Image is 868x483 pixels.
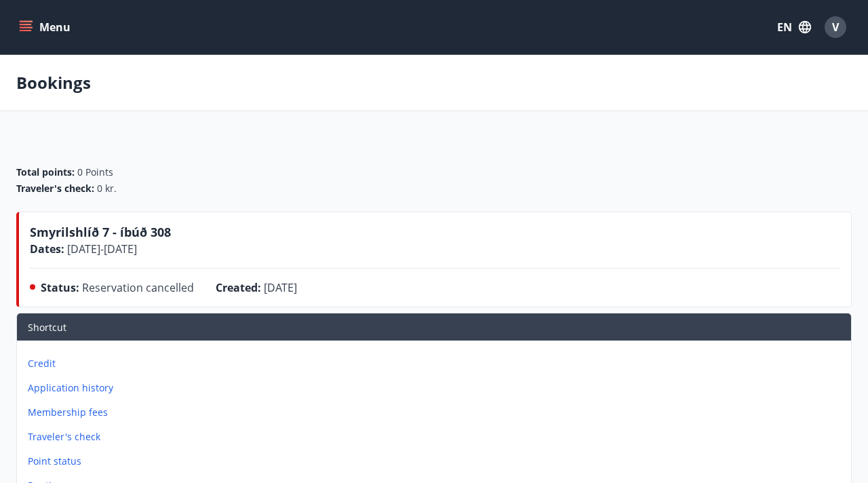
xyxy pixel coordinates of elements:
[832,20,839,35] span: V
[28,430,846,444] p: Traveler's check
[97,182,117,195] span: 0 kr.
[41,280,79,295] span: Status :
[264,280,297,295] span: [DATE]
[28,321,66,334] span: Shortcut
[16,15,76,39] button: menu
[819,11,852,43] button: V
[30,224,171,240] span: Smyrilshlíð 7 - íbúð 308
[64,241,137,256] span: [DATE] - [DATE]
[16,166,75,179] span: Total points :
[16,182,94,195] span: Traveler's check :
[82,280,194,295] span: Reservation cancelled
[772,15,816,39] button: EN
[216,280,261,295] span: Created :
[77,166,113,179] span: 0 Points
[16,71,91,94] p: Bookings
[28,357,846,370] p: Credit
[28,381,846,395] p: Application history
[30,241,64,256] span: Dates :
[28,406,846,419] p: Membership fees
[28,455,846,468] p: Point status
